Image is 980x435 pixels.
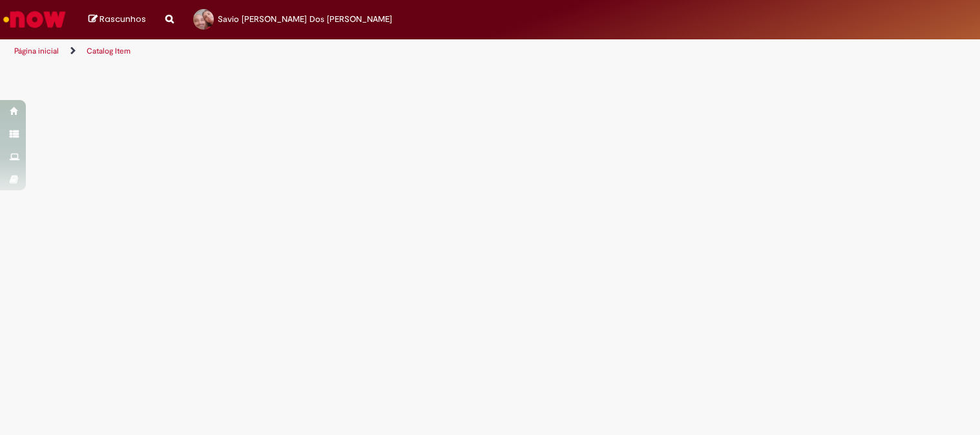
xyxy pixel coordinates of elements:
a: Página inicial [14,46,59,56]
a: Catalog Item [87,46,130,56]
span: Savio [PERSON_NAME] Dos [PERSON_NAME] [218,14,392,25]
ul: Trilhas de página [10,39,643,63]
span: Rascunhos [99,13,146,25]
a: Rascunhos [89,14,146,26]
img: ServiceNow [1,6,68,32]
